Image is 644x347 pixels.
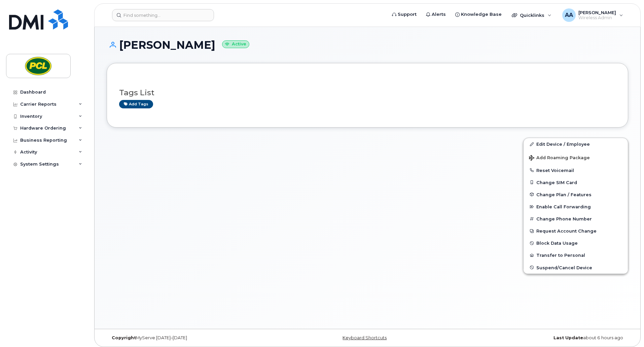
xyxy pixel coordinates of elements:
[536,192,592,197] span: Change Plan / Features
[107,39,628,51] h1: [PERSON_NAME]
[536,204,591,209] span: Enable Call Forwarding
[524,164,628,176] button: Reset Voicemail
[524,188,628,201] button: Change Plan / Features
[536,265,592,270] span: Suspend/Cancel Device
[524,201,628,213] button: Enable Call Forwarding
[119,89,616,97] h3: Tags List
[524,138,628,150] a: Edit Device / Employee
[524,150,628,164] button: Add Roaming Package
[222,40,249,48] small: Active
[524,213,628,225] button: Change Phone Number
[119,100,153,108] a: Add tags
[524,176,628,188] button: Change SIM Card
[112,335,136,340] strong: Copyright
[553,335,583,340] strong: Last Update
[524,237,628,249] button: Block Data Usage
[524,225,628,237] button: Request Account Change
[529,155,590,162] span: Add Roaming Package
[454,335,628,341] div: about 6 hours ago
[107,335,281,341] div: MyServe [DATE]–[DATE]
[524,249,628,261] button: Transfer to Personal
[343,335,387,340] a: Keyboard Shortcuts
[524,262,628,274] button: Suspend/Cancel Device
